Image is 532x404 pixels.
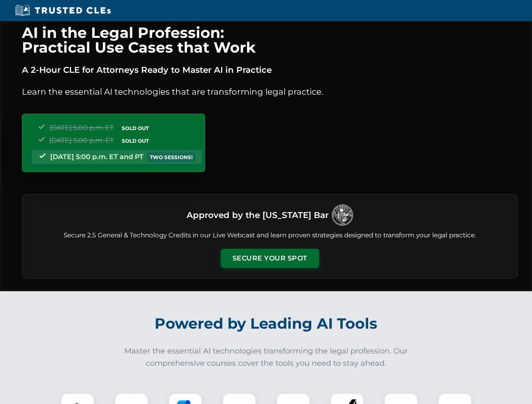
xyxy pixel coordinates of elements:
img: Trusted CLEs [13,4,113,17]
span: SOLD OUT [119,124,152,133]
span: [DATE] 5:00 p.m. ET [49,136,114,144]
h3: Approved by the [US_STATE] Bar [187,207,329,223]
p: Secure 2.5 General & Technology Credits in our Live Webcast and learn proven strategies designed ... [32,231,508,240]
h2: Powered by Leading AI Tools [33,309,500,338]
button: Secure Your Spot [221,249,319,268]
span: SOLD OUT [119,136,152,145]
p: Learn the essential AI technologies that are transforming legal practice. [22,85,518,98]
p: A 2-Hour CLE for Attorneys Ready to Master AI in Practice [22,63,518,77]
img: Logo [332,205,353,226]
span: [DATE] 5:00 p.m. ET [49,124,114,132]
p: Master the essential AI technologies transforming the legal profession. Our comprehensive courses... [119,345,414,369]
h1: AI in the Legal Profession: Practical Use Cases that Work [22,25,518,55]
